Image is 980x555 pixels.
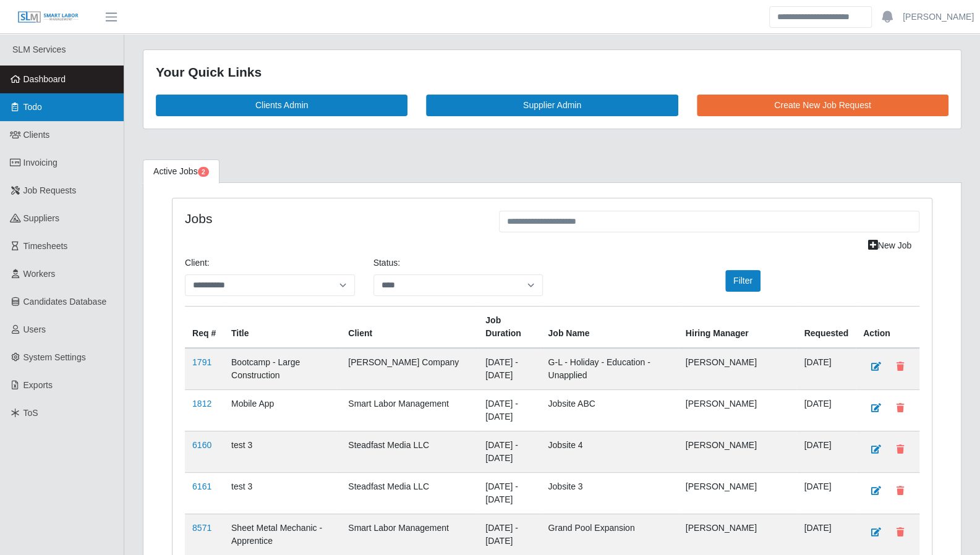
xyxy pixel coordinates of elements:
th: Req # [185,306,224,348]
td: test 3 [224,472,341,514]
span: Workers [23,269,56,279]
span: ToS [23,408,38,418]
span: Invoicing [23,158,58,167]
td: Steadfast Media LLC [341,472,478,514]
td: [DATE] - [DATE] [478,348,540,390]
td: Jobsite ABC [540,389,678,431]
h4: Jobs [185,211,480,226]
a: [PERSON_NAME] [903,11,974,23]
span: Clients [23,130,50,140]
span: Todo [23,102,42,112]
a: Active Jobs [143,159,219,184]
a: New Job [860,235,919,256]
td: Mobile App [224,389,341,431]
th: Requested [796,306,856,348]
td: [DATE] - [DATE] [478,389,540,431]
td: Sheet Metal Mechanic - Apprentice [224,514,341,555]
a: 6160 [192,440,211,450]
div: Your Quick Links [156,62,948,82]
td: [PERSON_NAME] [678,514,797,555]
td: [DATE] [796,348,856,390]
span: Users [23,324,46,334]
td: Steadfast Media LLC [341,431,478,472]
td: [DATE] [796,472,856,514]
a: 1791 [192,357,211,367]
th: Hiring Manager [678,306,797,348]
td: [PERSON_NAME] [678,389,797,431]
a: Supplier Admin [426,95,678,116]
td: Jobsite 3 [540,472,678,514]
td: [DATE] - [DATE] [478,431,540,472]
a: Create New Job Request [697,95,948,116]
label: Client: [185,256,210,269]
th: Job Duration [478,306,540,348]
td: [DATE] - [DATE] [478,472,540,514]
label: Status: [373,256,401,269]
td: [DATE] [796,389,856,431]
img: SLM Logo [17,11,79,24]
span: Pending Jobs [198,167,209,177]
a: 6161 [192,481,211,491]
input: Search [769,6,872,28]
span: SLM Services [12,44,66,54]
td: Smart Labor Management [341,389,478,431]
td: [DATE] [796,431,856,472]
td: [PERSON_NAME] [678,348,797,390]
td: [PERSON_NAME] [678,431,797,472]
td: Bootcamp - Large Construction [224,348,341,390]
td: [DATE] [796,514,856,555]
th: Client [341,306,478,348]
a: 1812 [192,399,211,409]
td: Grand Pool Expansion [540,514,678,555]
td: G-L - Holiday - Education - Unapplied [540,348,678,390]
th: Job Name [540,306,678,348]
button: Filter [725,270,761,292]
td: [DATE] - [DATE] [478,514,540,555]
th: Title [224,306,341,348]
span: Timesheets [23,241,68,251]
td: Smart Labor Management [341,514,478,555]
span: Candidates Database [23,297,107,307]
a: 8571 [192,523,211,533]
td: [PERSON_NAME] Company [341,348,478,390]
td: test 3 [224,431,341,472]
td: [PERSON_NAME] [678,472,797,514]
span: System Settings [23,352,86,362]
span: Exports [23,380,53,390]
span: Job Requests [23,185,77,195]
td: Jobsite 4 [540,431,678,472]
span: Suppliers [23,213,59,223]
span: Dashboard [23,74,66,84]
a: Clients Admin [156,95,407,116]
th: Action [856,306,919,348]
